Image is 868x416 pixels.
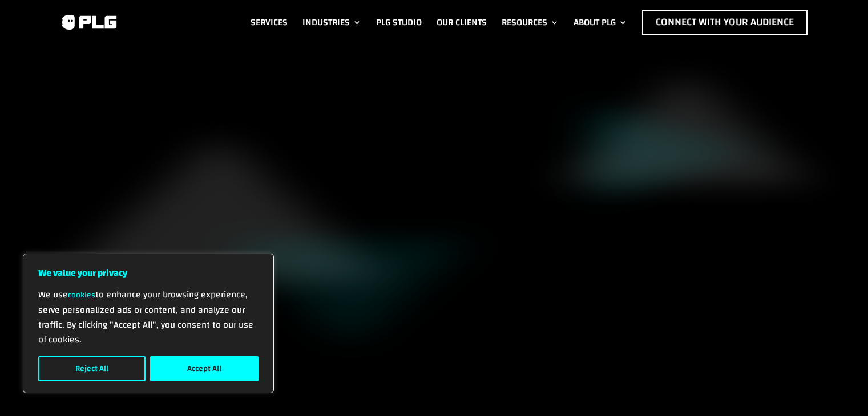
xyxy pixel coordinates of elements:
[302,10,361,35] a: Industries
[38,266,259,280] p: We value your privacy
[437,10,487,35] a: Our Clients
[68,288,95,303] a: cookies
[23,254,274,393] div: We value your privacy
[38,287,259,347] p: We use to enhance your browsing experience, serve personalized ads or content, and analyze our tr...
[376,10,422,35] a: PLG Studio
[502,10,559,35] a: Resources
[150,356,259,381] button: Accept All
[251,10,288,35] a: Services
[574,10,627,35] a: About PLG
[642,10,808,35] a: Connect with Your Audience
[38,356,146,381] button: Reject All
